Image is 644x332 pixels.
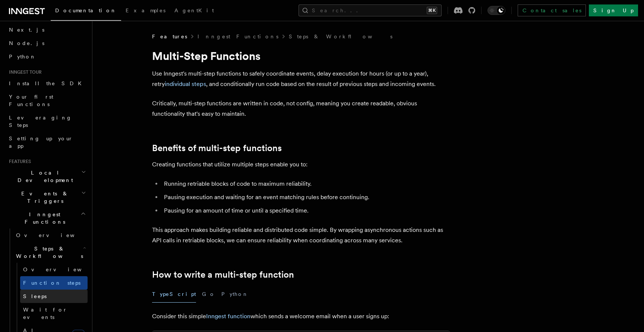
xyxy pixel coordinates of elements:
[427,7,437,14] kbd: ⌘K
[152,98,450,119] p: Critically, multi-step functions are written in code, not config, meaning you create readable, ob...
[152,159,450,170] p: Creating functions that utilize multiple steps enable you to:
[9,80,86,86] span: Install the SDK
[55,7,117,13] span: Documentation
[152,49,450,63] h1: Multi-Step Functions
[152,225,450,246] p: This approach makes building reliable and distributed code simple. By wrapping asynchronous actio...
[23,307,67,320] span: Wait for events
[299,4,442,16] button: Search...⌘K
[13,242,88,263] button: Steps & Workflows
[6,50,88,63] a: Python
[6,132,88,153] a: Setting up your app
[162,179,450,189] li: Running retriable blocks of code to maximum reliability.
[152,311,450,322] p: Consider this simple which sends a welcome email when a user signs up:
[23,293,47,299] span: Sleeps
[9,54,36,60] span: Python
[165,80,206,87] a: individual steps
[9,40,44,46] span: Node.js
[170,2,218,20] a: AgentKit
[6,169,81,184] span: Local Development
[289,33,392,40] a: Steps & Workflows
[6,23,88,36] a: Next.js
[13,229,88,242] a: Overview
[174,7,214,13] span: AgentKit
[198,33,278,40] a: Inngest Functions
[9,27,44,33] span: Next.js
[6,159,31,165] span: Features
[20,290,88,303] a: Sleeps
[13,245,83,260] span: Steps & Workflows
[20,276,88,290] a: Function steps
[6,187,88,208] button: Events & Triggers
[152,68,450,89] p: Use Inngest's multi-step functions to safely coordinate events, delay execution for hours (or up ...
[20,303,88,324] a: Wait for events
[20,263,88,276] a: Overview
[152,33,187,40] span: Features
[16,232,93,238] span: Overview
[6,208,88,229] button: Inngest Functions
[152,269,294,280] a: How to write a multi-step function
[126,7,165,13] span: Examples
[6,36,88,50] a: Node.js
[6,166,88,187] button: Local Development
[152,143,282,153] a: Benefits of multi-step functions
[9,135,73,149] span: Setting up your app
[221,286,249,303] button: Python
[6,77,88,90] a: Install the SDK
[162,205,450,216] li: Pausing for an amount of time or until a specified time.
[487,6,505,15] button: Toggle dark mode
[51,2,121,21] a: Documentation
[6,190,81,205] span: Events & Triggers
[23,280,80,286] span: Function steps
[6,211,80,226] span: Inngest Functions
[23,266,100,272] span: Overview
[202,286,215,303] button: Go
[6,90,88,111] a: Your first Functions
[9,94,53,107] span: Your first Functions
[162,192,450,202] li: Pausing execution and waiting for an event matching rules before continuing.
[152,286,196,303] button: TypeScript
[206,313,250,320] a: Inngest function
[6,69,42,75] span: Inngest tour
[6,111,88,132] a: Leveraging Steps
[9,115,72,128] span: Leveraging Steps
[589,4,638,16] a: Sign Up
[121,2,170,20] a: Examples
[518,4,586,16] a: Contact sales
